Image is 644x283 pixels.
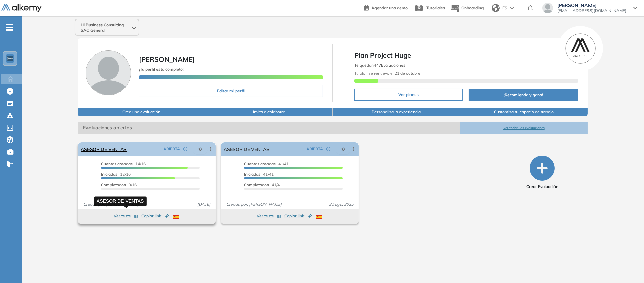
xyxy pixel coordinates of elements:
button: Personaliza la experiencia [333,108,460,116]
img: arrow [510,7,514,9]
span: [PERSON_NAME] [557,3,627,8]
span: check-circle [326,147,330,151]
span: Te quedan Evaluaciones [354,63,405,68]
a: ASESOR DE VENTAS [224,142,270,156]
button: Copiar link [284,212,312,220]
span: 22 ago. 2025 [326,201,356,207]
span: ES [502,5,507,11]
span: 41/41 [244,182,282,187]
span: Hl Business Consulting SAC General [81,22,131,33]
span: Crear Evaluación [526,184,558,190]
span: 9/16 [101,182,137,187]
span: [PERSON_NAME] [139,55,195,64]
span: ABIERTA [306,146,323,152]
button: Editar mi perfil [139,85,323,97]
span: Tutoriales [426,5,445,10]
span: check-circle [183,147,187,151]
span: Creado por: [PERSON_NAME] [224,201,284,207]
span: Cuentas creadas [244,161,276,166]
a: ASESOR DE VENTAS [81,142,127,156]
button: Customiza tu espacio de trabajo [460,108,588,116]
span: 41/41 [244,172,274,177]
span: 12/16 [101,172,131,177]
button: pushpin [336,144,351,154]
button: Copiar link [141,212,169,220]
span: Tu plan se renueva el [354,71,420,76]
span: Creado por: [PERSON_NAME] [81,201,141,207]
img: ESP [173,215,179,219]
i: - [6,27,13,28]
span: Iniciadas [101,172,117,177]
button: Invita a colaborar [205,108,333,116]
span: 41/41 [244,161,289,166]
button: Ver tests [114,212,138,220]
span: pushpin [198,146,203,152]
span: Cuentas creadas [101,161,133,166]
img: https://assets.alkemy.org/workspaces/1802/d452bae4-97f6-47ab-b3bf-1c40240bc960.jpg [7,56,13,61]
button: Crear Evaluación [526,156,558,190]
img: Logo [1,4,42,13]
span: 14/16 [101,161,146,166]
b: 21 de octubre [394,71,420,76]
span: Evaluaciones abiertas [78,122,460,134]
button: Ver tests [257,212,281,220]
button: ¡Recomienda y gana! [469,89,578,101]
img: ESP [316,215,322,219]
span: Iniciadas [244,172,260,177]
span: [DATE] [194,201,213,207]
span: ¡Tu perfil está completo! [139,67,184,72]
button: Crea una evaluación [78,108,205,116]
span: Plan Project Huge [354,50,578,60]
span: Copiar link [284,213,312,219]
span: Onboarding [461,5,484,10]
span: Completados [244,182,269,187]
span: [EMAIL_ADDRESS][DOMAIN_NAME] [557,8,627,13]
span: pushpin [341,146,346,152]
button: Onboarding [451,1,484,15]
span: Copiar link [141,213,169,219]
div: ASESOR DE VENTAS [94,196,147,206]
button: Ver todas las evaluaciones [460,122,588,134]
img: Foto de perfil [86,50,131,95]
a: Agendar una demo [364,3,408,11]
img: world [492,4,500,12]
button: Ver planes [354,89,463,101]
span: ABIERTA [163,146,180,152]
span: Completados [101,182,126,187]
button: pushpin [193,144,208,154]
b: 447 [374,63,381,68]
span: Agendar una demo [371,5,408,10]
